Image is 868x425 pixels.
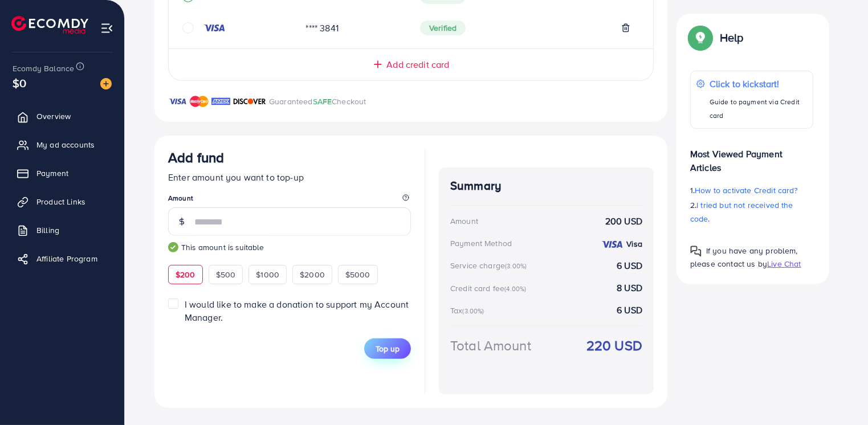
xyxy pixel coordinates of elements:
[9,162,116,185] a: Payment
[168,242,178,252] img: guide
[100,78,112,89] img: image
[450,336,531,355] div: Total Amount
[168,242,411,253] small: This amount is suitable
[36,224,59,236] span: Billing
[462,307,484,316] small: (3.00%)
[11,16,88,34] img: logo
[168,95,187,108] img: brand
[203,23,226,32] img: credit
[9,219,116,242] a: Billing
[605,215,642,228] strong: 200 USD
[300,269,325,280] span: $2000
[586,336,642,355] strong: 220 USD
[168,149,224,166] h3: Add fund
[450,260,530,271] div: Service charge
[690,245,798,269] span: If you have any problem, please contact us by
[617,281,642,295] strong: 8 USD
[690,138,813,174] p: Most Viewed Payment Articles
[36,253,97,264] span: Affiliate Program
[216,269,236,280] span: $500
[13,75,26,91] span: $0
[690,199,793,224] span: I tried but not received the code.
[36,111,71,122] span: Overview
[450,283,530,294] div: Credit card fee
[269,95,366,108] p: Guaranteed Checkout
[710,77,807,91] p: Click to kickstart!
[617,304,642,317] strong: 6 USD
[100,22,113,35] img: menu
[386,58,449,71] span: Add credit card
[233,95,266,108] img: brand
[690,198,813,226] p: 2.
[190,95,209,108] img: brand
[9,105,116,128] a: Overview
[626,238,642,250] strong: Visa
[420,21,466,35] span: Verified
[9,133,116,156] a: My ad accounts
[176,269,195,280] span: $200
[695,185,797,196] span: How to activate Credit card?
[168,170,411,184] p: Enter amount you want to top-up
[767,258,801,269] span: Live Chat
[168,193,411,207] legend: Amount
[13,63,74,74] span: Ecomdy Balance
[690,183,813,197] p: 1.
[710,95,807,122] p: Guide to payment via Credit card
[9,247,116,270] a: Affiliate Program
[36,167,68,179] span: Payment
[450,238,512,249] div: Payment Method
[182,22,194,34] svg: circle
[345,269,370,280] span: $5000
[617,259,642,272] strong: 6 USD
[211,95,230,108] img: brand
[36,139,95,150] span: My ad accounts
[505,261,527,271] small: (3.00%)
[256,269,279,280] span: $1000
[450,305,488,316] div: Tax
[376,343,400,354] span: Top up
[504,284,526,293] small: (4.00%)
[601,240,624,249] img: credit
[364,338,411,359] button: Top up
[720,31,744,44] p: Help
[450,179,642,193] h4: Summary
[450,215,478,227] div: Amount
[690,27,711,48] img: Popup guide
[313,96,332,107] span: SAFE
[36,196,85,207] span: Product Links
[185,298,409,324] span: I would like to make a donation to support my Account Manager.
[690,246,702,257] img: Popup guide
[9,190,116,213] a: Product Links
